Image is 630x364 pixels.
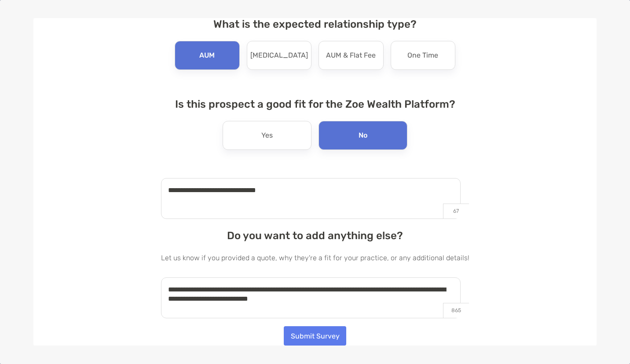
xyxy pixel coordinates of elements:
[326,48,376,62] p: AUM & Flat Fee
[161,252,469,263] p: Let us know if you provided a quote, why they're a fit for your practice, or any additional details!
[199,48,215,62] p: AUM
[407,48,438,62] p: One Time
[359,128,367,142] p: No
[161,98,469,110] h4: Is this prospect a good fit for the Zoe Wealth Platform?
[284,326,346,346] button: Submit Survey
[161,18,469,30] h4: What is the expected relationship type?
[161,229,469,242] h4: Do you want to add anything else?
[443,204,469,218] p: 67
[261,128,273,142] p: Yes
[443,303,469,318] p: 865
[250,48,308,62] p: [MEDICAL_DATA]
